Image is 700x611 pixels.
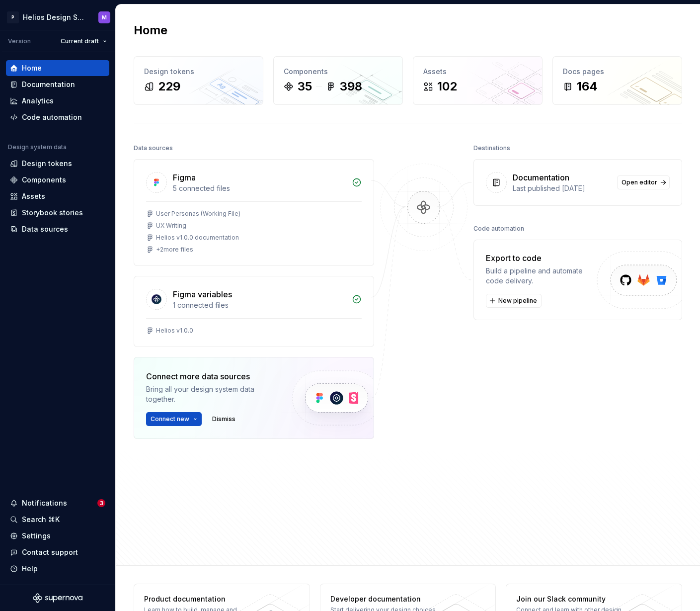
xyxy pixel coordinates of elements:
a: Storybook stories [6,205,109,221]
a: Assets [6,188,109,204]
div: Data sources [134,141,173,155]
span: Open editor [622,178,657,186]
a: Home [6,60,109,76]
span: Dismiss [212,415,235,423]
div: 229 [158,79,180,94]
div: Destinations [473,141,510,155]
div: Helios v1.0.0 documentation [156,234,239,242]
div: Home [22,63,42,73]
div: Design tokens [144,67,253,77]
a: Figma variables1 connected filesHelios v1.0.0 [134,276,374,347]
a: Documentation [6,77,109,92]
div: User Personas (Working File) [156,210,240,218]
div: 1 connected files [173,300,346,310]
a: Open editor [617,175,670,189]
a: Data sources [6,221,109,237]
div: Helios Design System [23,12,86,22]
div: Components [22,175,66,185]
a: Code automation [6,109,109,125]
a: Components [6,172,109,188]
a: Assets102 [413,56,543,105]
div: UX Writing [156,222,186,230]
a: Components35398 [273,56,403,105]
div: Version [8,37,31,45]
div: Components [284,67,392,77]
div: Code automation [22,112,82,122]
div: 35 [298,79,312,94]
a: Analytics [6,93,109,109]
div: Code automation [473,222,524,236]
div: Assets [423,67,532,77]
a: Design tokens [6,156,109,172]
button: Current draft [56,34,111,48]
h2: Home [134,22,167,38]
div: Last published [DATE] [513,183,611,193]
div: 398 [340,79,362,94]
div: Analytics [22,96,54,106]
div: Export to code [486,252,598,264]
div: Assets [22,191,45,201]
button: PHelios Design SystemM [2,6,113,28]
span: Current draft [61,37,99,45]
div: Figma [173,172,196,183]
div: 102 [437,79,457,94]
div: Join our Slack community [516,594,628,604]
button: Dismiss [208,412,240,426]
div: 164 [577,79,598,94]
div: Documentation [513,172,569,183]
a: Figma5 connected filesUser Personas (Working File)UX WritingHelios v1.0.0 documentation+2more files [134,159,374,266]
div: Developer documentation [330,594,442,604]
div: Design system data [8,143,67,151]
div: + 2 more files [156,246,193,254]
button: New pipeline [486,294,542,308]
a: Docs pages164 [552,56,682,105]
span: New pipeline [498,297,537,305]
a: Design tokens229 [134,56,263,105]
div: Figma variables [173,288,232,300]
div: Docs pages [563,67,672,77]
div: 5 connected files [173,183,346,193]
div: M [102,13,107,21]
div: Build a pipeline and automate code delivery. [486,266,598,286]
div: P [7,11,19,23]
div: Design tokens [22,159,72,169]
div: Documentation [22,80,75,89]
div: Storybook stories [22,208,83,218]
div: Helios v1.0.0 [156,327,193,335]
div: Data sources [22,224,68,234]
